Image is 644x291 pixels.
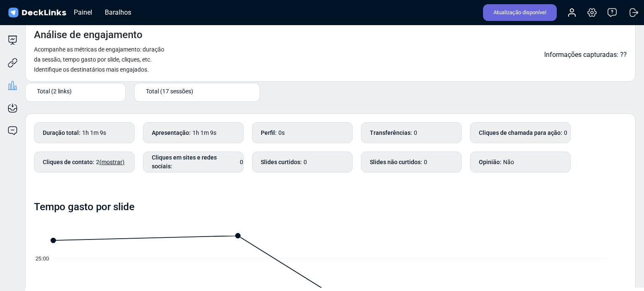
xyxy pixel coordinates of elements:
font: Total (17 sessões) [146,88,193,94]
font: Painel [74,8,92,16]
font: Apresentação [152,129,189,136]
font: 0s [278,129,285,136]
font: : [171,163,172,170]
font: : [421,159,422,165]
font: (mostrar) [99,159,125,165]
font: Tempo gasto por slide [34,201,135,213]
font: 1h 1m 9s [192,129,216,136]
font: 1h 1m 9s [82,129,106,136]
font: Opinião [479,159,500,165]
font: : [561,129,562,136]
font: : [500,159,501,165]
font: 0 [424,159,427,165]
font: Atualização disponível [493,9,546,15]
font: 0 [304,159,307,165]
font: Slides não curtidos [370,159,421,165]
font: : [275,129,277,136]
font: Informações capturadas: ?? [544,51,627,59]
font: 2 [96,159,99,165]
font: : [189,129,191,136]
font: Total (2 links) [37,88,72,94]
img: Links de convés [7,7,68,19]
font: Transferências [370,129,410,136]
font: Acompanhe as métricas de engajamento: duração da sessão, tempo gasto por slide, cliques, etc. Ide... [34,46,164,73]
font: : [300,159,302,165]
font: Duração total [43,129,79,136]
font: Análise de engajamento [34,29,143,41]
font: : [79,129,80,136]
font: Perfil [261,129,275,136]
font: 0 [414,129,417,136]
font: : [93,159,94,165]
font: Não [503,159,514,165]
font: Cliques em sites e redes sociais [152,154,217,170]
font: Slides curtidos [261,159,300,165]
font: Baralhos [105,8,131,16]
font: : [410,129,412,136]
font: Cliques de contato [43,159,93,165]
font: Cliques de chamada para ação [479,129,561,136]
font: 0 [564,129,567,136]
tspan: 25:00 [36,255,49,262]
font: 0 [240,159,243,165]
